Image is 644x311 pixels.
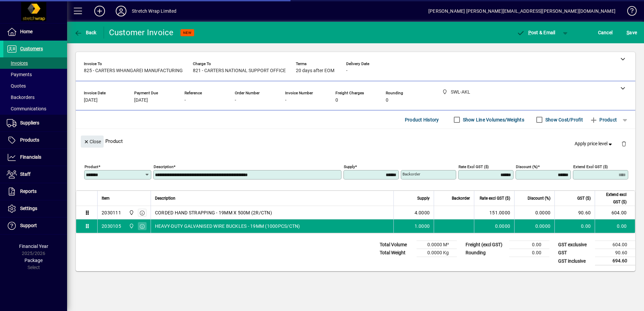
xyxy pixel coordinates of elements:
[544,116,583,123] label: Show Cost/Profit
[3,92,67,103] a: Backorders
[575,140,613,147] span: Apply price level
[586,114,620,126] button: Product
[89,5,110,17] button: Add
[3,149,67,166] a: Financials
[20,46,43,51] span: Customers
[335,98,338,103] span: 0
[102,223,121,229] div: 2030105
[554,206,595,219] td: 90.60
[595,206,635,219] td: 604.00
[514,219,554,233] td: 0.0000
[478,223,510,229] div: 0.0000
[3,132,67,149] a: Products
[346,68,347,73] span: -
[3,23,67,40] a: Home
[3,166,67,183] a: Staff
[19,244,48,249] span: Financial Year
[3,183,67,200] a: Reports
[528,195,550,202] span: Discount (%)
[402,114,442,126] button: Product History
[20,189,37,194] span: Reports
[24,258,43,263] span: Package
[84,68,183,73] span: 825 - CARTERS WHANGAREI MANUFACTURING
[134,98,148,103] span: [DATE]
[622,1,636,23] a: Knowledge Base
[3,57,67,69] a: Invoices
[376,241,417,249] td: Total Volume
[577,195,591,202] span: GST ($)
[417,249,457,257] td: 0.0000 Kg
[20,120,39,125] span: Suppliers
[402,172,420,176] mat-label: Backorder
[184,98,186,103] span: -
[3,103,67,114] a: Communications
[110,5,132,17] button: Profile
[417,241,457,249] td: 0.0000 M³
[462,116,524,123] label: Show Line Volumes/Weights
[509,249,549,257] td: 0.00
[3,200,67,217] a: Settings
[480,195,510,202] span: Rate excl GST ($)
[7,60,28,66] span: Invoices
[84,136,101,147] span: Close
[3,115,67,132] a: Suppliers
[7,72,32,77] span: Payments
[155,223,300,229] span: HEAVY-DUTY GALVANISED WIRE BUCKLES - 19MM (1000PCS/CTN)
[616,136,632,152] button: Delete
[386,98,388,103] span: 0
[415,223,430,229] span: 1.0000
[3,69,67,80] a: Payments
[509,241,549,249] td: 0.00
[344,164,355,169] mat-label: Supply
[555,249,595,257] td: GST
[459,164,489,169] mat-label: Rate excl GST ($)
[72,27,98,39] button: Back
[572,138,616,150] button: Apply price level
[599,191,627,206] span: Extend excl GST ($)
[127,209,135,216] span: SWL-AKL
[127,222,135,230] span: SWL-AKL
[405,114,439,125] span: Product History
[554,219,595,233] td: 0.00
[81,136,104,148] button: Close
[415,209,430,216] span: 4.0000
[84,98,98,103] span: [DATE]
[555,241,595,249] td: GST exclusive
[462,241,509,249] td: Freight (excl GST)
[627,30,629,35] span: S
[79,138,105,144] app-page-header-button: Close
[20,154,41,160] span: Financials
[154,164,173,169] mat-label: Description
[573,164,608,169] mat-label: Extend excl GST ($)
[132,6,177,16] div: Stretch Wrap Limited
[102,209,121,216] div: 2030111
[20,206,37,211] span: Settings
[3,217,67,234] a: Support
[616,141,632,147] app-page-header-button: Delete
[74,30,97,35] span: Back
[296,68,334,73] span: 20 days after EOM
[595,241,635,249] td: 604.00
[67,27,104,39] app-page-header-button: Back
[285,98,286,103] span: -
[428,6,615,16] div: [PERSON_NAME] [PERSON_NAME][EMAIL_ADDRESS][PERSON_NAME][DOMAIN_NAME]
[193,68,286,73] span: 821 - CARTERS NATIONAL SUPPORT OFFICE
[462,249,509,257] td: Rounding
[3,80,67,92] a: Quotes
[109,27,174,38] div: Customer Invoice
[102,195,110,202] span: Item
[595,257,635,265] td: 694.60
[183,31,192,35] span: NEW
[20,171,31,177] span: Staff
[555,257,595,265] td: GST inclusive
[528,30,531,35] span: P
[514,206,554,219] td: 0.0000
[517,30,555,35] span: ost & Email
[20,137,39,143] span: Products
[235,98,236,103] span: -
[20,29,33,34] span: Home
[76,129,635,153] div: Product
[625,27,639,39] button: Save
[376,249,417,257] td: Total Weight
[7,83,26,89] span: Quotes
